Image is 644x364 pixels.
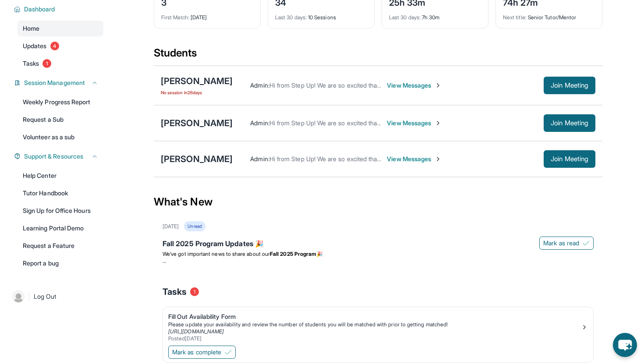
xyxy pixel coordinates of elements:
span: View Messages [387,119,442,127]
button: Mark as complete [168,346,236,359]
a: Weekly Progress Report [18,94,103,110]
span: Dashboard [24,5,55,14]
a: [URL][DOMAIN_NAME] [168,328,224,335]
img: Chevron-Right [435,82,442,89]
img: user-img [12,290,25,303]
span: 🎉 [316,251,323,257]
a: Help Center [18,168,103,184]
span: Join Meeting [551,120,588,126]
span: Home [23,24,39,33]
span: Tasks [163,286,187,298]
div: [DATE] [163,223,179,230]
a: Home [18,21,103,36]
a: Learning Portal Demo [18,220,103,236]
span: Admin : [250,119,269,127]
span: Join Meeting [551,83,588,88]
span: 1 [42,59,51,68]
button: Support & Resources [21,152,98,161]
a: Volunteer as a sub [18,129,103,145]
img: Mark as complete [225,349,232,356]
span: | [28,291,30,302]
a: |Log Out [9,287,103,306]
a: Report a bug [18,255,103,271]
div: [PERSON_NAME] [161,117,233,129]
span: View Messages [387,81,442,90]
img: Chevron-Right [435,120,442,127]
div: [DATE] [161,9,253,21]
strong: Fall 2025 Program [270,251,316,257]
button: Join Meeting [544,77,595,94]
a: Sign Up for Office Hours [18,203,103,219]
button: Session Management [21,78,98,87]
span: Admin : [250,155,269,163]
span: 4 [50,42,59,50]
span: Support & Resources [24,152,83,161]
span: Last 30 days : [389,14,421,21]
a: Tasks1 [18,56,103,71]
a: Fill Out Availability FormPlease update your availability and review the number of students you w... [163,307,593,344]
span: Mark as complete [172,348,221,357]
span: Log Out [34,292,57,301]
span: No session in 26 days [161,89,233,96]
span: Admin : [250,81,269,89]
div: Fill Out Availability Form [168,312,581,321]
img: Mark as read [583,240,590,247]
span: Updates [23,42,47,50]
button: Mark as read [539,237,594,250]
a: Updates4 [18,38,103,54]
div: Unread [184,221,205,231]
button: Join Meeting [544,150,595,168]
button: Join Meeting [544,114,595,132]
div: Please update your availability and review the number of students you will be matched with prior ... [168,321,581,328]
a: Request a Sub [18,112,103,127]
div: Students [154,46,602,65]
a: Tutor Handbook [18,185,103,201]
span: View Messages [387,155,442,163]
a: Request a Feature [18,238,103,254]
div: What's New [154,183,602,221]
span: Mark as read [543,239,579,247]
div: Posted [DATE] [168,335,581,342]
span: We’ve got important news to share about our [163,251,270,257]
span: 1 [190,287,199,296]
span: Tasks [23,59,39,68]
span: Join Meeting [551,156,588,162]
span: Last 30 days : [275,14,307,21]
span: Next title : [503,14,527,21]
button: chat-button [613,333,637,357]
div: [PERSON_NAME] [161,153,233,165]
img: Chevron-Right [435,155,442,163]
div: [PERSON_NAME] [161,75,233,87]
div: 7h 30m [389,9,481,21]
div: Senior Tutor/Mentor [503,9,595,21]
div: Fall 2025 Program Updates 🎉 [163,238,594,251]
button: Dashboard [21,5,98,14]
span: Session Management [24,78,85,87]
span: First Match : [161,14,189,21]
div: 10 Sessions [275,9,367,21]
